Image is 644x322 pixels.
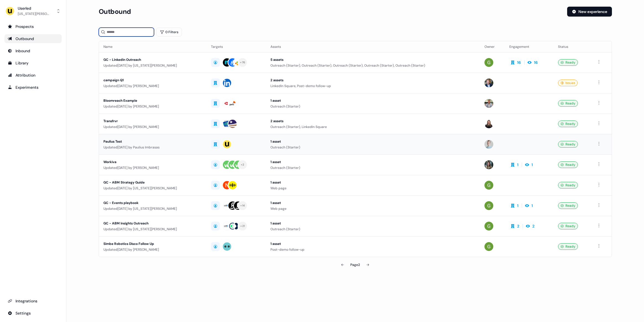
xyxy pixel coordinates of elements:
[270,83,476,89] div: LinkedIn Square, Post-demo follow-up
[103,139,202,144] div: Paulius Test
[350,262,360,268] div: Page 2
[103,83,202,89] div: Updated [DATE] by [PERSON_NAME]
[517,223,519,229] div: 2
[517,203,518,208] div: 1
[8,48,58,54] div: Inbound
[558,121,578,127] div: Ready
[270,226,476,232] div: Outreach (Starter)
[558,59,578,66] div: Ready
[266,41,480,52] th: Assets
[103,206,202,211] div: Updated [DATE] by [US_STATE][PERSON_NAME]
[8,72,58,78] div: Attribution
[484,78,493,87] img: Yann
[8,24,58,29] div: Prospects
[270,159,476,165] div: 1 asset
[517,60,521,65] div: 16
[103,104,202,109] div: Updated [DATE] by [PERSON_NAME]
[558,202,578,209] div: Ready
[532,223,535,229] div: 2
[484,160,493,169] img: Charlotte
[4,297,62,305] a: Go to integrations
[8,85,58,90] div: Experiments
[505,41,554,52] th: Engagement
[484,201,493,210] img: Georgia
[270,139,476,144] div: 1 asset
[4,22,62,31] a: Go to prospects
[558,223,578,229] div: Ready
[534,60,538,65] div: 16
[99,7,131,16] h3: Outbound
[484,58,493,67] img: Georgia
[484,242,493,251] img: Georgia
[531,162,533,167] div: 1
[484,119,493,128] img: Geneviève
[103,63,202,68] div: Updated [DATE] by [US_STATE][PERSON_NAME]
[8,36,58,41] div: Outbound
[156,28,182,36] button: 0 Filters
[240,224,245,229] div: + 21
[270,200,476,206] div: 1 asset
[103,159,202,165] div: Workiva
[240,60,245,65] div: + 76
[103,98,202,103] div: Bloomreach Example
[270,63,476,68] div: Outreach (Starter), Outreach (Starter), Outreach (Starter), Outreach (Starter), Outreach (Starter)
[558,161,578,168] div: Ready
[4,83,62,92] a: Go to experiments
[103,221,202,226] div: GC - ABM Insights Outreach
[4,34,62,43] a: Go to outbound experience
[8,310,58,316] div: Settings
[103,180,202,185] div: GC - ABM Strategy Guide
[270,124,476,130] div: Outreach (Starter), LinkedIn Square
[558,182,578,189] div: Ready
[4,71,62,80] a: Go to attribution
[103,241,202,247] div: Simbe Robotics Disco Follow Up
[484,181,493,190] img: Georgia
[554,41,591,52] th: Status
[558,243,578,250] div: Ready
[8,298,58,304] div: Integrations
[103,118,202,124] div: Transfrvr
[531,203,533,208] div: 1
[103,145,202,150] div: Updated [DATE] by Paulius Imbrasas
[4,4,62,18] button: Userled[US_STATE][PERSON_NAME]
[270,57,476,62] div: 5 assets
[103,185,202,191] div: Updated [DATE] by [US_STATE][PERSON_NAME]
[270,206,476,211] div: Web page
[103,57,202,62] div: GC - Linkedin Outreach
[240,203,245,208] div: + 14
[558,80,578,86] div: Issues
[103,247,202,252] div: Updated [DATE] by [PERSON_NAME]
[8,60,58,66] div: Library
[484,99,493,108] img: Oliver
[103,77,202,83] div: campaign Q1
[567,7,612,17] button: New experience
[270,221,476,226] div: 1 asset
[241,162,244,167] div: + 2
[480,41,505,52] th: Owner
[484,140,493,149] img: Paulius
[103,226,202,232] div: Updated [DATE] by [US_STATE][PERSON_NAME]
[4,309,62,318] a: Go to integrations
[484,222,493,231] img: Georgia
[270,118,476,124] div: 2 assets
[207,41,266,52] th: Targets
[558,141,578,148] div: Ready
[103,200,202,206] div: GC - Events playbook
[103,165,202,171] div: Updated [DATE] by [PERSON_NAME]
[4,46,62,55] a: Go to Inbound
[270,165,476,171] div: Outreach (Starter)
[270,104,476,109] div: Outreach (Starter)
[18,6,51,11] div: Userled
[270,241,476,247] div: 1 asset
[99,41,207,52] th: Name
[270,247,476,252] div: Post-demo follow-up
[270,145,476,150] div: Outreach (Starter)
[270,77,476,83] div: 2 assets
[4,59,62,67] a: Go to templates
[103,124,202,130] div: Updated [DATE] by [PERSON_NAME]
[270,180,476,185] div: 1 asset
[517,162,518,167] div: 1
[270,185,476,191] div: Web page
